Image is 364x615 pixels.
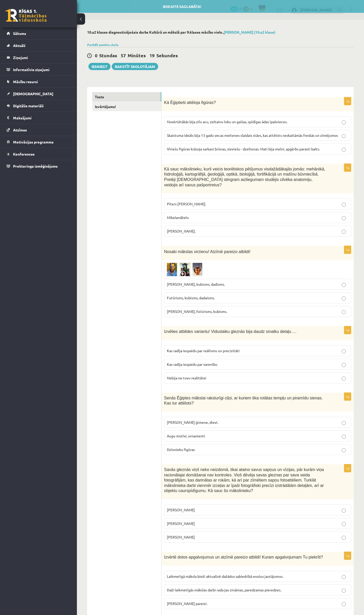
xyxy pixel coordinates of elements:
input: [PERSON_NAME] ģimene, dievi. [342,421,346,425]
input: Daži laikmetīgās mākslas darbi rada jau zināmas, paredzamas pieredzes. [342,589,346,593]
span: Kā Ēģiptieši attēloja figūras? [164,100,216,105]
h2: 10.a2 klases diagnosticējošais darbs Kultūrā un mākslā par 9.klases mācību vielu , [87,30,354,34]
span: Nebija ne tuvu realitātei [167,376,206,380]
span: 0 [95,52,97,58]
span: Aktuāli [13,43,25,48]
a: [PERSON_NAME] (10.a2 klase) [224,30,275,34]
span: [PERSON_NAME] pareizi. [167,601,207,606]
a: Ziņojumi [7,52,70,63]
p: 1p [344,392,351,401]
span: Kā sauc mākslinieku, kurš veicis teorētiskos pētījumus visdažādākajās jomās: mehānikā, hidroloģij... [164,167,325,187]
span: Sekundes [156,52,178,58]
a: Digitālie materiāli [7,100,70,112]
a: Tests [92,92,161,102]
p: 1p [344,246,351,254]
input: Futūrisms, kubisms, dadaisms. [342,296,346,301]
span: Atzīmes [13,128,27,132]
p: 1p [344,464,351,472]
input: Nebija ne tuvu realitātei [342,377,346,381]
span: Proktoringa izmēģinājums [13,164,58,168]
a: Rakstīt skolotājam [112,63,158,70]
span: [PERSON_NAME]. [167,229,196,233]
span: [PERSON_NAME], kubisms, dadisms. [167,282,225,286]
span: Kas radīja iespaidu par varenību [167,362,217,367]
span: [PERSON_NAME] [167,507,195,512]
span: Vīriešu figūras krāsoja sarkani brūnas, sieviešu - dzeltenas. Mati bija melni, apģērbs parasti ba... [167,147,320,151]
input: [PERSON_NAME], futūrisms, kubisms. [342,310,346,314]
span: Mikelandželo [167,215,189,220]
input: Augu motīvi, ornamenti [342,435,346,439]
input: Laikmetīgā māksla bieži aktualizē dažādus sabiedrībā esošus jautājumus. [342,575,346,579]
input: [PERSON_NAME], kubisms, dadisms. [342,283,346,287]
img: Ekr%C4%81nuz%C5%86%C4%93mums_2024-07-21_133608.png [164,263,203,276]
span: Konferences [13,152,35,156]
a: Atzīmes [7,124,70,136]
input: [PERSON_NAME] [342,536,346,540]
p: 1p [344,97,351,105]
span: [PERSON_NAME], futūrisms, kubisms. [167,309,227,314]
legend: Ziņojumi [13,52,70,63]
span: [PERSON_NAME] [167,521,195,526]
span: Motivācijas programma [13,140,54,144]
a: Rīgas 1. Tālmācības vidusskola [6,9,47,22]
a: Izvērtējums! [92,102,161,111]
span: 19 [149,52,155,58]
span: Sākums [13,31,26,36]
span: Digitālie materiāli [13,103,44,108]
input: [PERSON_NAME] pareizi. [342,602,346,606]
input: Vīriešu figūras krāsoja sarkani brūnas, sieviešu - dzeltenas. Mati bija melni, apģērbs parasti ba... [342,148,346,152]
span: Kas radīja iespaidu par reālismu un precizitāti [167,348,240,353]
span: Izvērtē dotos apgalvojumus un atzīmē pareizo atbildi! Kuram apgalvojumam Tu piekrīti? [164,555,323,559]
a: Motivācijas programma [7,136,70,148]
input: Pīters [PERSON_NAME]. [342,203,346,207]
input: Kas radīja iespaidu par reālismu un precizitāti [342,349,346,353]
a: Mācību resursi [7,76,70,88]
a: [DEMOGRAPHIC_DATA] [7,88,70,100]
span: Dzīvnieku figūras [167,447,195,452]
span: Mācību resursi [13,79,38,84]
p: 1p [344,552,351,560]
span: Nosaki mākslas virzienu! Atzīmē pareizo atbildi! [164,249,250,254]
input: Dzīvnieku figūras [342,448,346,452]
a: Proktoringa izmēģinājums [7,160,70,172]
span: Daži laikmetīgās mākslas darbi rada jau zināmas, paredzamas pieredzes. [167,588,281,592]
legend: Maksājumi [13,112,70,124]
input: Skaistuma ideāls bija 13 gadu vecas meitenes slaidais stāvs, kas attēlots neskaitāmās freskās un ... [342,134,346,138]
a: Maksājumi [7,112,70,124]
span: Novērtētākās bija zilu acu, zeltainu loku un gaišas, spīdīgas ādas īpašnieces. [167,119,287,124]
p: 1p [344,164,351,172]
a: Aktuāli [7,40,70,51]
span: [PERSON_NAME] [167,535,195,539]
span: Skaistuma ideāls bija 13 gadu vecas meitenes slaidais stāvs, kas attēlots neskaitāmās freskās un ... [167,133,338,138]
p: 1p [344,326,351,334]
a: Informatīvie ziņojumi [7,64,70,75]
input: [PERSON_NAME]. [342,230,346,234]
button: Iesniegt [88,63,110,70]
a: Sākums [7,27,70,39]
span: Stundas [99,52,117,58]
span: Izvēlies atbildes variantu! Viduslaiku gleznās bija daudz smalku detaļu…. [164,329,296,334]
span: Savās gleznās viņš neko neizdomā, tikai ataino savus sapņus un vīzijas, pār kurām viņa racionālaj... [164,467,324,493]
span: Minūtes [128,52,146,58]
input: [PERSON_NAME] [342,508,346,513]
span: Laikmetīgā māksla bieži aktualizē dažādus sabiedrībā esošus jautājumus. [167,574,283,579]
span: Pīters [PERSON_NAME]. [167,201,206,206]
span: [DEMOGRAPHIC_DATA] [13,91,53,96]
span: Futūrisms, kubisms, dadaisms. [167,295,215,300]
span: Augu motīvi, ornamenti [167,434,205,438]
input: Mikelandželo [342,216,346,220]
a: Konferences [7,148,70,160]
span: [PERSON_NAME] ģimene, dievi. [167,420,218,425]
legend: Informatīvie ziņojumi [13,64,70,75]
a: Parādīt punktu skalu [87,43,118,47]
input: Novērtētākās bija zilu acu, zeltainu loku un gaišas, spīdīgas ādas īpašnieces. [342,120,346,124]
span: Senās Ēģiptes mākslai raksturīgi ciļņi, ar kuriem tika rotātas tempļu un piramīdu sienas. Kas tur... [164,396,323,406]
input: Kas radīja iespaidu par varenību [342,363,346,367]
input: [PERSON_NAME] [342,522,346,526]
span: 57 [121,52,126,58]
